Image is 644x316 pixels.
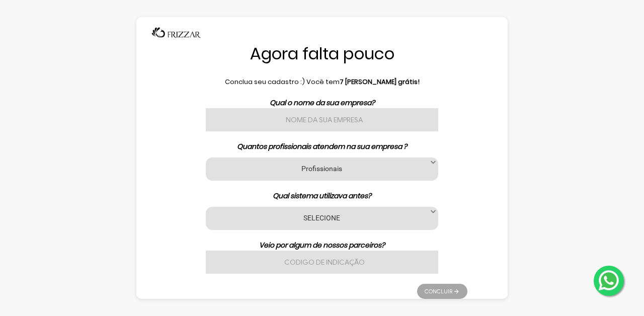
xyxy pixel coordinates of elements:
[206,108,438,131] input: Nome da sua empresa
[177,77,467,87] p: Conclua seu cadastro :) Você tem
[177,141,467,152] p: Quantos profissionais atendem na sua empresa ?
[218,213,426,222] label: SELECIONE
[177,43,467,64] h1: Agora falta pouco
[417,279,467,299] ul: Pagination
[597,268,621,292] img: whatsapp.png
[177,98,467,108] p: Qual o nome da sua empresa?
[206,251,438,274] input: Codigo de indicação
[177,191,467,201] p: Qual sistema utilizava antes?
[340,77,420,87] b: 7 [PERSON_NAME] grátis!
[218,164,426,173] label: Profissionais
[177,240,467,251] p: Veio por algum de nossos parceiros?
